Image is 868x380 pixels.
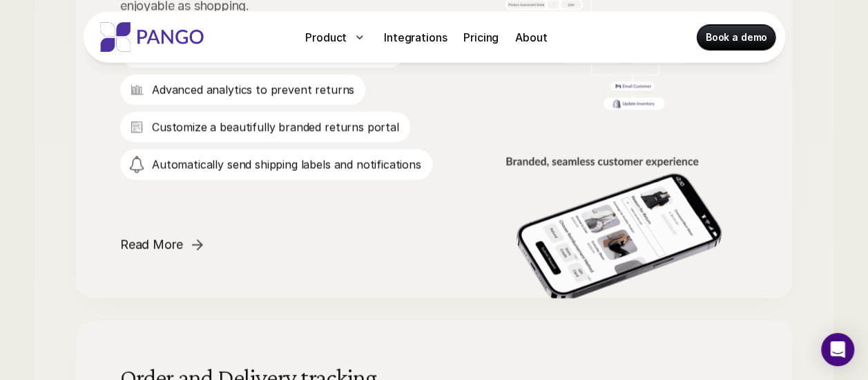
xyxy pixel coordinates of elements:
[821,333,854,366] div: Open Intercom Messenger
[463,29,499,46] p: Pricing
[515,29,547,46] p: About
[510,26,552,48] a: About
[458,26,504,48] a: Pricing
[152,120,399,135] p: Customize a beautifully branded returns portal
[448,123,748,351] img: The best return portal ever existed.
[152,157,421,172] p: Automatically send shipping labels and notifications
[706,30,767,44] p: Book a demo
[152,82,354,98] p: Advanced analytics to prevent returns
[384,29,447,46] p: Integrations
[120,235,182,254] p: Read More
[305,29,347,46] p: Product
[697,25,775,50] a: Book a demo
[120,235,206,254] span: Read More
[378,26,452,48] a: Integrations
